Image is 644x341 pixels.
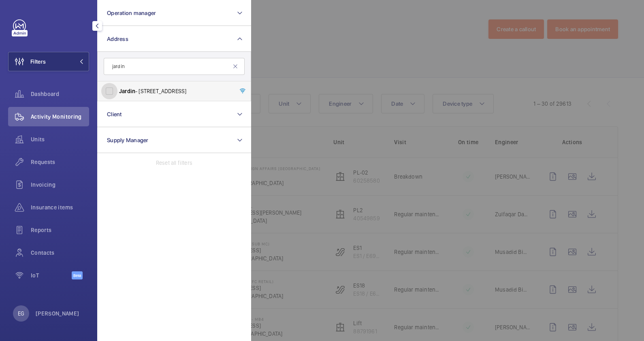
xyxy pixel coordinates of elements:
span: Dashboard [31,90,89,98]
span: Filters [30,58,46,66]
span: Insurance items [31,203,89,211]
span: Reports [31,226,89,234]
p: EG [18,309,24,318]
span: Activity Monitoring [31,113,89,121]
span: IoT [31,271,72,279]
span: Invoicing [31,181,89,189]
span: Units [31,135,89,143]
span: Beta [72,271,83,279]
p: [PERSON_NAME] [36,309,79,318]
button: Filters [8,52,89,71]
span: Contacts [31,249,89,257]
span: Requests [31,158,89,166]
